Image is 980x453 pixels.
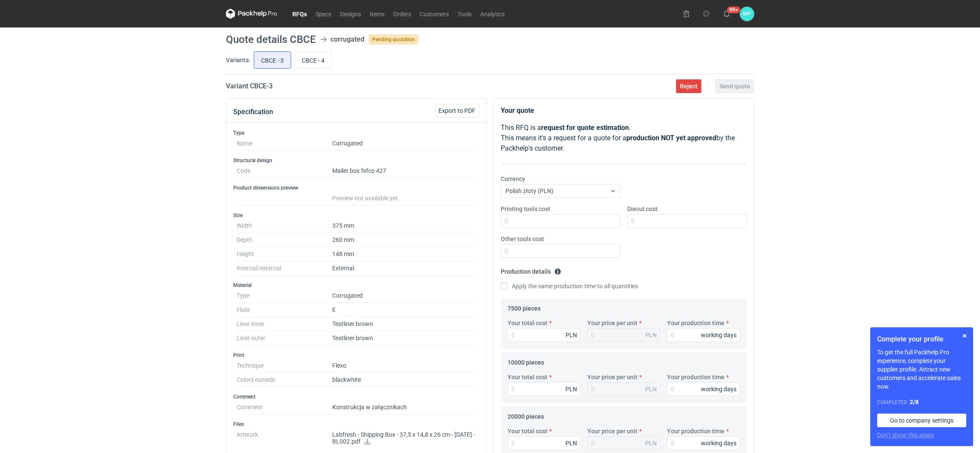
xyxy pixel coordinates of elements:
dd: Flexo [332,359,476,373]
strong: production NOT yet approved [626,134,716,142]
dd: External [332,261,476,275]
button: Don’t show this again [877,431,934,439]
svg: Packhelp Pro [226,9,277,19]
button: MP [740,7,754,21]
h2: Variant CBCE - 3 [226,81,273,91]
button: Specification [233,102,273,122]
label: Your total cost [508,373,547,381]
button: Send quote [715,79,754,93]
label: Your production time [667,319,724,327]
label: Your price per unit [587,319,637,327]
a: Go to company settings [877,414,966,427]
h3: Print [233,352,479,359]
dt: Comment [237,400,332,414]
label: Currency [501,175,525,183]
div: PLN [645,385,657,393]
p: Labfresh - Shipping Box - 37,5 x 14,8 x 26 cm - [DATE] - BL002.pdf [332,431,476,446]
label: Your price per unit [587,427,637,435]
div: working days [701,385,737,393]
button: Reject [676,79,701,93]
button: Export to PDF [435,104,479,118]
label: Other tools cost [501,235,544,243]
label: CBCE - 4 [295,51,332,69]
a: Items [365,9,389,19]
div: working days [701,331,737,339]
input: 0 [667,328,740,342]
dd: 148 mm [332,247,476,261]
input: 0 [667,382,740,396]
div: PLN [565,331,577,339]
span: Export to PDF [439,108,475,114]
h3: Files [233,421,479,428]
h3: Product dimensions preview [233,184,479,191]
label: Your total cost [508,427,547,435]
label: Diecut cost [627,205,658,213]
dt: Type [237,289,332,303]
a: Specs [311,9,336,19]
legend: Production details [501,265,561,275]
dd: Konstrukcja w załącznikach [332,400,476,414]
p: To get the full Packhelp Pro experience, complete your supplier profile. Attract new customers an... [877,348,966,391]
dd: 375 mm [332,219,476,233]
dt: Colors outside [237,373,332,387]
p: This RFQ is a . This means it's a request for a quote for a by the Packhelp's customer. [501,123,747,154]
label: Variants: [226,56,250,64]
strong: 2 / 8 [910,399,919,405]
h1: Quote details CBCE [226,34,316,45]
button: 99+ [720,7,733,21]
h3: Type [233,130,479,136]
div: Completed: [877,398,966,407]
dt: Flute [237,303,332,317]
dt: Code [237,164,332,178]
strong: request for quote estimation [541,124,629,132]
div: PLN [645,439,657,447]
span: Send quote [719,83,750,89]
dd: Testliner brown [332,317,476,331]
a: Tools [453,9,476,19]
button: Skip for now [959,331,970,341]
dd: Corrugated [332,136,476,151]
label: Printing tools cost [501,205,550,213]
a: Designs [336,9,365,19]
dt: Name [237,136,332,151]
legend: 20000 pieces [508,410,544,420]
h3: Comment [233,393,479,400]
legend: 7500 pieces [508,302,541,312]
span: Preview not available yet. [332,195,400,202]
dt: Width [237,219,332,233]
h3: Structural design [233,157,479,164]
input: 0 [508,328,580,342]
div: PLN [565,439,577,447]
dt: Depth [237,233,332,247]
strong: Your quote [501,106,534,115]
dd: E [332,303,476,317]
input: 0 [501,244,620,258]
div: corrugated [331,34,364,45]
dt: Internal/external [237,261,332,275]
label: Your price per unit [587,373,637,381]
h1: Complete your profile [877,334,966,344]
dd: Testliner brown [332,331,476,345]
dd: 260 mm [332,233,476,247]
div: Martyna Paroń [740,7,754,21]
span: Polish złoty (PLN) [505,187,553,194]
input: 0 [508,436,580,450]
label: Your production time [667,427,724,435]
legend: 10000 pieces [508,356,544,366]
input: 0 [667,436,740,450]
label: Your total cost [508,319,547,327]
dt: Liner inner [237,317,332,331]
input: 0 [501,214,620,228]
h3: Material [233,282,479,289]
dd: Corrugated [332,289,476,303]
span: Pending quotation [369,34,418,45]
input: 0 [627,214,747,228]
h3: Size [233,212,479,219]
label: CBCE - 3 [254,51,291,69]
div: PLN [645,331,657,339]
div: working days [701,439,737,447]
label: Your production time [667,373,724,381]
a: Customers [415,9,453,19]
dt: Height [237,247,332,261]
